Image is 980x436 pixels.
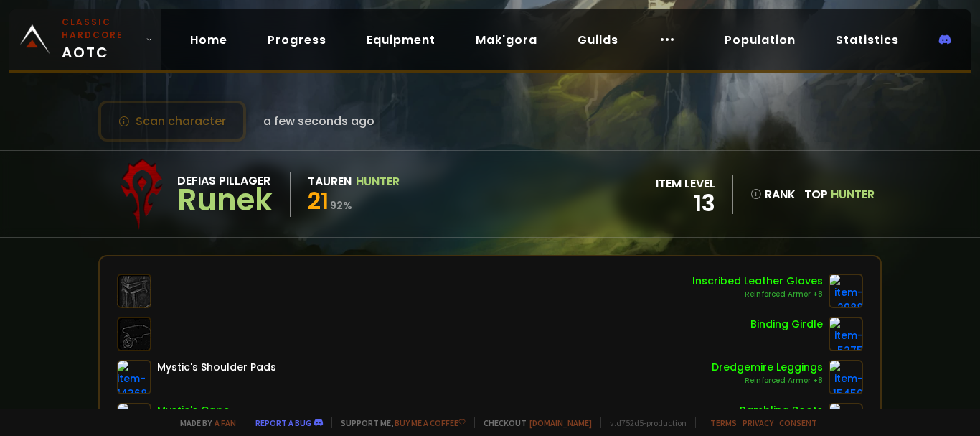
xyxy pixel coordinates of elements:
[62,16,140,42] small: Classic Hardcore
[117,360,151,394] img: item-14368
[600,417,687,428] span: v. d752d5 - production
[464,25,549,55] a: Mak'gora
[308,185,329,217] span: 21
[829,274,863,308] img: item-2988
[566,25,630,55] a: Guilds
[395,417,466,428] a: Buy me a coffee
[171,417,236,428] span: Made by
[656,193,715,214] div: 13
[355,25,447,55] a: Equipment
[804,185,875,203] div: Top
[829,317,863,351] img: item-5275
[157,403,230,418] div: Mystic's Cape
[656,175,715,193] div: item level
[712,360,823,375] div: Dredgemire Leggings
[710,417,737,428] a: Terms
[98,101,246,142] button: Scan character
[474,417,592,428] span: Checkout
[331,417,466,428] span: Support me,
[308,172,352,190] div: Tauren
[712,375,823,386] div: Reinforced Armor +8
[743,417,773,428] a: Privacy
[750,185,796,203] div: rank
[177,172,273,190] div: Defias Pillager
[829,360,863,394] img: item-15450
[330,198,352,213] small: 92 %
[356,172,400,190] div: Hunter
[62,16,140,63] span: AOTC
[263,112,374,130] span: a few seconds ago
[692,289,823,300] div: Reinforced Armor +8
[750,317,823,332] div: Binding Girdle
[157,360,276,375] div: Mystic's Shoulder Pads
[831,186,875,203] span: Hunter
[692,274,823,289] div: Inscribed Leather Gloves
[215,417,236,428] a: a fan
[713,25,807,55] a: Population
[177,190,273,211] div: Runek
[255,417,311,428] a: Report a bug
[740,403,823,418] div: Rambling Boots
[256,25,338,55] a: Progress
[179,25,239,55] a: Home
[824,25,910,55] a: Statistics
[9,9,161,70] a: Classic HardcoreAOTC
[779,417,817,428] a: Consent
[529,417,592,428] a: [DOMAIN_NAME]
